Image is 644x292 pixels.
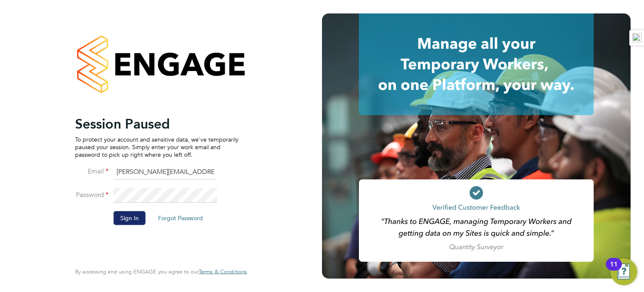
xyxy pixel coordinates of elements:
button: Open Resource Center, 11 new notifications [610,258,637,285]
p: To protect your account and sensitive data, we've temporarily paused your session. Simply enter y... [75,135,239,158]
label: Email [75,167,109,176]
button: Forgot Password [151,211,210,225]
span: By accessing and using ENGAGE you agree to our [75,268,247,275]
label: Password [75,190,109,199]
input: Enter your work email... [114,165,217,180]
span: Terms & Conditions [199,268,247,275]
a: Terms & Conditions [199,268,247,275]
button: Sign In [114,211,145,225]
h2: Session Paused [75,115,239,132]
div: 11 [610,264,618,275]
